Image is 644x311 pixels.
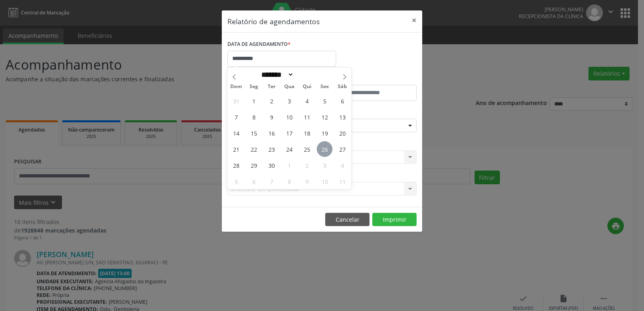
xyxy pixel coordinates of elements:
[317,141,332,157] span: Setembro 26, 2025
[228,173,244,189] span: Outubro 5, 2025
[334,93,350,109] span: Setembro 6, 2025
[258,70,294,79] select: Month
[245,84,263,89] span: Seg
[264,141,279,157] span: Setembro 23, 2025
[299,109,315,125] span: Setembro 11, 2025
[228,125,244,141] span: Setembro 14, 2025
[246,109,262,125] span: Setembro 8, 2025
[334,84,351,89] span: Sáb
[264,157,279,173] span: Setembro 30, 2025
[264,125,279,141] span: Setembro 16, 2025
[299,141,315,157] span: Setembro 25, 2025
[264,109,279,125] span: Setembro 9, 2025
[281,84,298,89] span: Qua
[406,10,422,30] button: Close
[264,93,279,109] span: Setembro 2, 2025
[324,72,417,85] label: ATÉ
[263,84,281,89] span: Ter
[281,141,297,157] span: Setembro 24, 2025
[228,157,244,173] span: Setembro 28, 2025
[246,125,262,141] span: Setembro 15, 2025
[334,109,350,125] span: Setembro 13, 2025
[294,70,320,79] input: Year
[281,125,297,141] span: Setembro 17, 2025
[246,173,262,189] span: Outubro 6, 2025
[228,141,244,157] span: Setembro 21, 2025
[264,173,279,189] span: Outubro 7, 2025
[325,213,369,227] button: Cancelar
[299,93,315,109] span: Setembro 4, 2025
[317,173,332,189] span: Outubro 10, 2025
[334,141,350,157] span: Setembro 27, 2025
[246,141,262,157] span: Setembro 22, 2025
[317,109,332,125] span: Setembro 12, 2025
[298,84,316,89] span: Qui
[317,125,332,141] span: Setembro 19, 2025
[228,109,244,125] span: Setembro 7, 2025
[299,125,315,141] span: Setembro 18, 2025
[316,84,334,89] span: Sex
[228,93,244,109] span: Agosto 31, 2025
[334,125,350,141] span: Setembro 20, 2025
[281,173,297,189] span: Outubro 8, 2025
[317,93,332,109] span: Setembro 5, 2025
[227,16,320,27] h5: Relatório de agendamentos
[246,157,262,173] span: Setembro 29, 2025
[281,109,297,125] span: Setembro 10, 2025
[317,157,332,173] span: Outubro 3, 2025
[281,93,297,109] span: Setembro 3, 2025
[299,173,315,189] span: Outubro 9, 2025
[334,157,350,173] span: Outubro 4, 2025
[281,157,297,173] span: Outubro 1, 2025
[372,213,417,227] button: Imprimir
[227,84,245,89] span: Dom
[299,157,315,173] span: Outubro 2, 2025
[334,173,350,189] span: Outubro 11, 2025
[227,38,291,51] label: DATA DE AGENDAMENTO
[246,93,262,109] span: Setembro 1, 2025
